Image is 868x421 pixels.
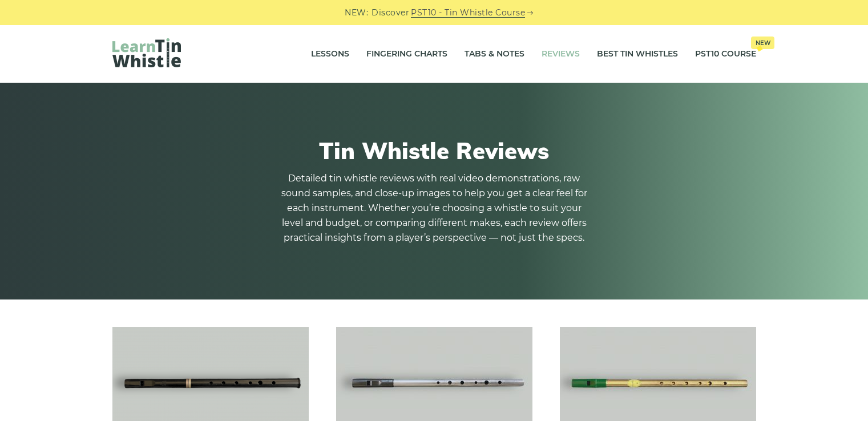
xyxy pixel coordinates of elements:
[366,40,447,68] a: Fingering Charts
[751,37,774,49] span: New
[542,40,580,68] a: Reviews
[112,38,181,67] img: LearnTinWhistle.com
[311,40,349,68] a: Lessons
[112,137,756,164] h1: Tin Whistle Reviews
[695,40,756,68] a: PST10 CourseNew
[597,40,678,68] a: Best Tin Whistles
[280,171,588,245] p: Detailed tin whistle reviews with real video demonstrations, raw sound samples, and close-up imag...
[465,40,524,68] a: Tabs & Notes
